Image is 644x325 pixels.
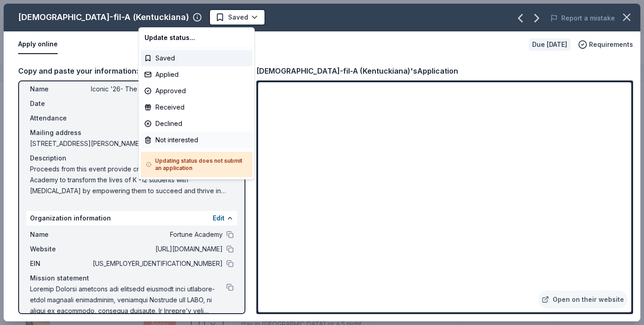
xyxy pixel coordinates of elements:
[141,50,253,66] div: Saved
[141,99,253,115] div: Received
[146,157,247,172] h5: Updating status does not submit an application
[141,132,253,148] div: Not interested
[141,115,253,132] div: Declined
[141,30,253,46] div: Update status...
[141,83,253,99] div: Approved
[141,66,253,83] div: Applied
